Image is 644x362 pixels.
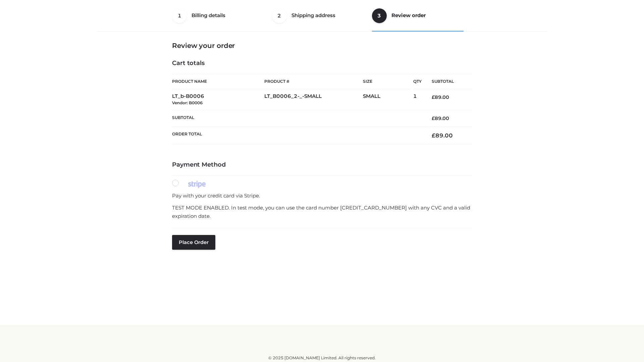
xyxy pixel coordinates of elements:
[172,100,203,105] small: Vendor: B0006
[413,89,422,110] td: 1
[172,42,472,50] h3: Review your order
[432,115,435,121] span: £
[432,132,453,139] bdi: 89.00
[363,74,410,89] th: Size
[432,132,435,139] span: £
[172,110,422,126] th: Subtotal
[422,74,472,89] th: Subtotal
[264,89,363,110] td: LT_B0006_2-_-SMALL
[100,355,544,361] div: © 2025 [DOMAIN_NAME] Limited. All rights reserved.
[413,74,422,89] th: Qty
[172,161,472,169] h4: Payment Method
[363,89,413,110] td: SMALL
[172,60,472,67] h4: Cart totals
[172,127,422,144] th: Order Total
[172,235,215,250] button: Place order
[264,74,363,89] th: Product #
[172,191,472,200] p: Pay with your credit card via Stripe.
[172,89,264,110] td: LT_b-B0006
[172,74,264,89] th: Product Name
[172,203,472,221] p: TEST MODE ENABLED. In test mode, you can use the card number [CREDIT_CARD_NUMBER] with any CVC an...
[432,115,449,121] bdi: 89.00
[432,94,435,100] span: £
[432,94,449,100] bdi: 89.00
